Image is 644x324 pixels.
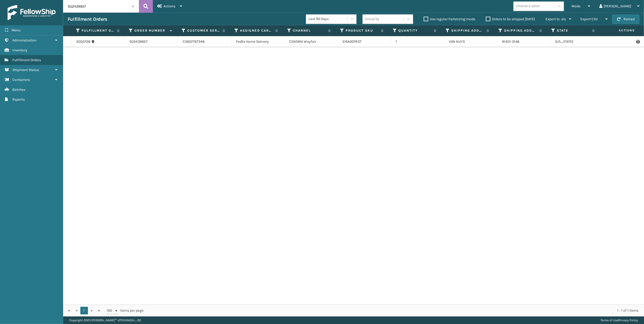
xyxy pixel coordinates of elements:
td: VAN NUYS [444,36,498,47]
div: | [601,316,638,324]
td: 91401-3148 [497,36,551,47]
td: FedEx Home Delivery [231,36,285,47]
span: Shipment Status [12,68,39,72]
a: Terms of Use [601,318,618,322]
td: 1 [391,36,444,47]
span: Actions [163,4,175,8]
label: Assigned Carrier Service [240,28,273,33]
label: Fulfillment Order Id [82,28,114,33]
a: Privacy Policy [619,318,638,322]
span: Inventory [12,48,27,52]
span: Batches [12,87,25,92]
div: Choose a seller [516,4,540,9]
a: 516A007RST [342,39,362,44]
div: Group by [365,16,379,22]
span: items per page [107,307,144,314]
span: Reports [12,97,25,102]
p: Copyright 2023 [PERSON_NAME]™ v [TECHNICAL_ID] [69,316,141,324]
span: Administration [12,38,36,42]
label: Customer Service Order Number [187,28,220,33]
span: 100 [107,308,114,313]
label: State [557,28,590,33]
td: SO2439957 [125,36,178,47]
span: Actions [601,26,638,35]
i: Print Label [636,40,639,43]
label: Orders to be shipped [DATE] [486,17,535,21]
td: [US_STATE] [551,36,604,47]
h3: Fulfillment Orders [68,16,107,22]
span: Export CSV [580,17,598,21]
div: 1 - 1 of 1 items [151,308,638,313]
div: Last 90 Days [308,16,348,22]
a: 1 [80,307,88,314]
label: Order Number [134,28,167,33]
button: Reload [612,15,639,24]
label: Shipping Address City Zip Code [504,28,537,33]
span: Containers [12,78,30,82]
span: Mode [571,4,580,8]
td: CS607767348 [178,36,231,47]
td: CSNSMA Wayfair [285,36,338,47]
span: Export to .xls [545,17,566,21]
img: logo [8,5,56,20]
label: Channel [293,28,326,33]
span: Menu [12,28,20,32]
span: Fulfillment Orders [12,58,41,62]
label: Shipping Address City [451,28,484,33]
label: Use regular Palletizing mode [424,17,475,21]
a: 2050728 [76,39,90,44]
label: Product SKU [346,28,378,33]
label: Quantity [398,28,431,33]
